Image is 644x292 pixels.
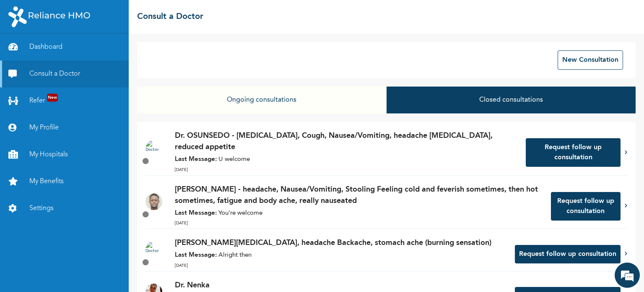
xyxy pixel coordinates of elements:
[175,263,506,269] p: [DATE]
[137,11,203,23] h2: Consult a Doctor
[47,94,58,102] span: New
[175,155,517,165] p: U welcome
[145,193,162,210] img: Doctor
[49,100,116,185] span: We're online!
[8,6,90,27] img: RelianceHMO's Logo
[9,46,22,59] div: Navigation go back
[4,218,160,247] textarea: Type your message and hit 'Enter'
[28,42,47,63] img: d_794563401_company_1708531726252_794563401
[145,140,162,157] img: Doctor
[175,251,506,260] p: Alright then
[175,210,217,216] strong: Last Message:
[387,87,636,113] button: Closed consultations
[175,220,543,226] p: [DATE]
[175,167,517,173] p: [DATE]
[56,47,153,58] div: Chat with us now
[551,192,621,221] button: Request follow up consultation
[145,241,162,258] img: Doctor
[175,209,543,218] p: You’re welcome
[558,50,623,70] button: New Consultation
[4,262,82,268] span: Conversation
[526,138,621,167] button: Request follow up consultation
[138,4,158,24] div: Minimize live chat window
[175,237,506,249] p: [PERSON_NAME][MEDICAL_DATA], headache Backache, stomach ache (burning sensation)
[175,130,517,153] p: Dr. OSUNSEDO - [MEDICAL_DATA], Cough, Nausea/Vomiting, headache [MEDICAL_DATA], reduced appetite
[515,245,621,263] button: Request follow up consultation
[175,156,217,163] strong: Last Message:
[175,252,217,258] strong: Last Message:
[175,280,506,291] p: Dr. Nenka
[137,87,386,113] button: Ongoing consultations
[175,184,543,207] p: [PERSON_NAME] - headache, Nausea/Vomiting, Stooling Feeling cold and feverish sometimes, then hot...
[82,247,160,273] div: FAQs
